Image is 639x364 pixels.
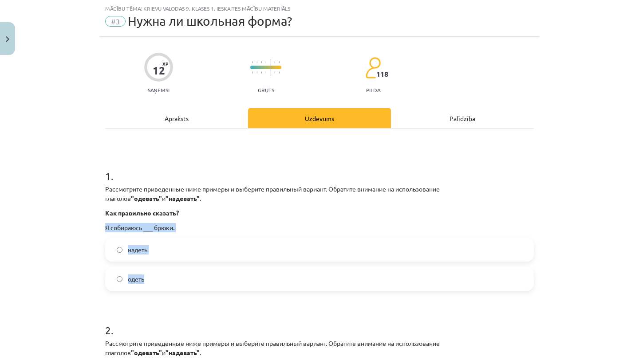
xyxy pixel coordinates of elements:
img: students-c634bb4e5e11cddfef0936a35e636f08e4e9abd3cc4e673bd6f9a4125e45ecb1.svg [365,57,381,79]
h1: 1 . [105,154,534,182]
p: pilda [366,87,380,93]
strong: "одевать" [131,348,162,356]
span: XP [162,61,168,66]
img: icon-short-line-57e1e144782c952c97e751825c79c345078a6d821885a25fce030b3d8c18986b.svg [279,61,280,63]
input: одеть [117,276,122,282]
p: Рассмотрите приведенные ниже примеры и выберите правильный вариант. Обратите внимание на использо... [105,339,534,357]
img: icon-short-line-57e1e144782c952c97e751825c79c345078a6d821885a25fce030b3d8c18986b.svg [265,71,266,74]
span: #3 [105,16,126,27]
strong: "надевать" [166,194,200,202]
img: icon-short-line-57e1e144782c952c97e751825c79c345078a6d821885a25fce030b3d8c18986b.svg [252,61,253,63]
strong: "одевать" [131,194,162,202]
input: надеть [117,247,122,253]
img: icon-short-line-57e1e144782c952c97e751825c79c345078a6d821885a25fce030b3d8c18986b.svg [252,71,253,74]
img: icon-short-line-57e1e144782c952c97e751825c79c345078a6d821885a25fce030b3d8c18986b.svg [274,61,275,63]
img: icon-short-line-57e1e144782c952c97e751825c79c345078a6d821885a25fce030b3d8c18986b.svg [265,61,266,63]
span: Нужна ли школьная форма? [128,14,292,28]
p: Grūts [258,87,274,93]
strong: "надевать" [166,348,200,356]
p: Рассмотрите приведенные ниже примеры и выберите правильный вариант. Обратите внимание на использо... [105,184,534,203]
p: Я собираюсь ___ брюки. [105,223,534,232]
img: icon-short-line-57e1e144782c952c97e751825c79c345078a6d821885a25fce030b3d8c18986b.svg [279,71,280,74]
img: icon-short-line-57e1e144782c952c97e751825c79c345078a6d821885a25fce030b3d8c18986b.svg [256,61,257,63]
span: надеть [128,245,147,254]
img: icon-long-line-d9ea69661e0d244f92f715978eff75569469978d946b2353a9bb055b3ed8787d.svg [270,59,271,76]
div: Palīdzība [391,108,534,128]
span: 118 [376,70,388,78]
div: Apraksts [105,108,248,128]
div: 12 [153,64,165,77]
div: Mācību tēma: Krievu valodas 9. klases 1. ieskaites mācību materiāls [105,5,534,12]
p: Saņemsi [144,87,173,93]
img: icon-short-line-57e1e144782c952c97e751825c79c345078a6d821885a25fce030b3d8c18986b.svg [256,71,257,74]
img: icon-short-line-57e1e144782c952c97e751825c79c345078a6d821885a25fce030b3d8c18986b.svg [261,61,262,63]
img: icon-short-line-57e1e144782c952c97e751825c79c345078a6d821885a25fce030b3d8c18986b.svg [261,71,262,74]
img: icon-close-lesson-0947bae3869378f0d4975bcd49f059093ad1ed9edebbc8119c70593378902aed.svg [6,36,9,42]
h1: 2 . [105,309,534,336]
strong: Как правильно сказать? [105,209,179,217]
img: icon-short-line-57e1e144782c952c97e751825c79c345078a6d821885a25fce030b3d8c18986b.svg [274,71,275,74]
span: одеть [128,274,144,284]
div: Uzdevums [248,108,391,128]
